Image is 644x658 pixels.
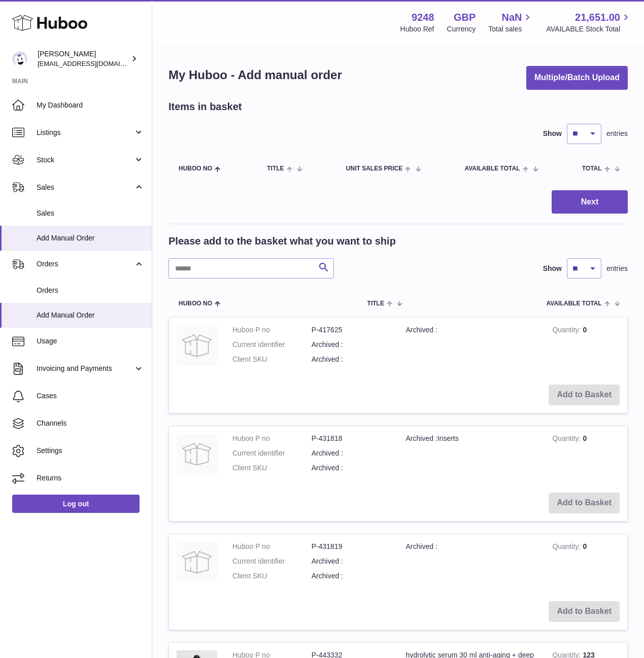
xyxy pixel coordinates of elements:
dt: Client SKU [232,355,312,364]
dt: Current identifier [232,557,312,566]
span: Huboo no [179,165,212,172]
dt: Huboo P no [232,434,312,443]
a: Log out [12,495,140,513]
img: Archived : [177,542,217,582]
strong: GBP [454,11,476,24]
span: Sales [37,183,133,192]
span: AVAILABLE Total [547,300,602,307]
span: My Dashboard [37,100,144,110]
td: 0 [545,318,627,377]
dd: Archived : [312,463,391,473]
dd: Archived : [312,571,391,581]
span: Add Manual Order [37,310,144,320]
strong: Quantity [552,434,583,445]
img: hello@fjor.life [12,51,27,66]
span: Channels [37,419,144,428]
dd: P-431818 [312,434,391,443]
span: AVAILABLE Stock Total [546,24,632,34]
span: NaN [501,11,522,24]
span: Returns [37,473,144,483]
span: Total sales [488,24,533,34]
strong: Quantity [552,542,583,553]
span: Usage [37,336,144,346]
span: [EMAIL_ADDRESS][DOMAIN_NAME] [38,59,149,67]
td: Archived :Inserts [398,426,545,486]
span: Title [367,300,384,307]
span: Orders [37,286,144,295]
label: Show [543,129,562,138]
dd: P-431819 [312,542,391,551]
h2: Please add to the basket what you want to ship [168,234,396,248]
span: entries [606,264,628,273]
span: Title [267,165,284,172]
span: Settings [37,446,144,456]
span: Add Manual Order [37,233,144,243]
span: Listings [37,128,133,137]
dt: Current identifier [232,340,312,350]
div: Currency [447,24,476,34]
span: Total [582,165,602,172]
dd: Archived : [312,355,391,364]
a: NaN Total sales [488,11,533,34]
dd: Archived : [312,340,391,350]
a: 21,651.00 AVAILABLE Stock Total [546,11,632,34]
dt: Client SKU [232,571,312,581]
div: Huboo Ref [400,24,434,34]
img: Archived : [177,325,217,366]
span: Orders [37,259,133,269]
h2: Items in basket [168,100,242,114]
span: Cases [37,391,144,401]
span: Stock [37,155,133,165]
dd: Archived : [312,448,391,458]
dd: P-417625 [312,325,391,335]
td: Archived : [398,534,545,594]
label: Show [543,264,562,273]
span: Invoicing and Payments [37,364,133,373]
h1: My Huboo - Add manual order [168,67,342,83]
strong: 9248 [412,11,434,24]
img: Archived :Inserts [177,434,217,474]
td: Archived : [398,318,545,377]
span: Sales [37,209,144,218]
span: 21,651.00 [575,11,620,24]
td: 0 [545,534,627,594]
strong: Quantity [552,326,583,336]
span: entries [606,129,628,138]
span: Unit Sales Price [346,165,402,172]
dt: Current identifier [232,448,312,458]
button: Next [552,190,628,214]
dt: Huboo P no [232,542,312,551]
div: [PERSON_NAME] [38,49,129,68]
button: Multiple/Batch Upload [526,66,628,90]
dt: Huboo P no [232,325,312,335]
span: Huboo no [179,300,212,307]
td: 0 [545,426,627,486]
dd: Archived : [312,557,391,566]
span: AVAILABLE Total [464,165,520,172]
dt: Client SKU [232,463,312,473]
